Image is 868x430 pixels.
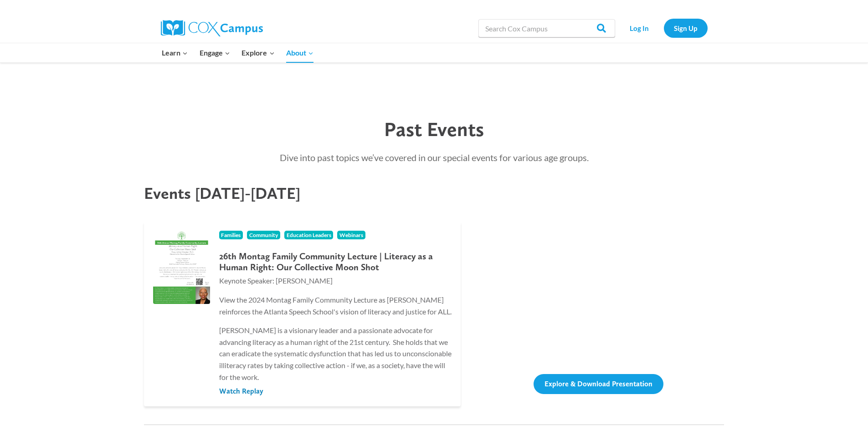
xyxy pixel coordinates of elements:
[156,43,319,62] nav: Primary Navigation
[241,47,274,59] span: Explore
[544,379,652,388] span: Explore & Download Presentation
[286,47,313,59] span: About
[247,231,280,239] span: Community
[470,220,727,365] iframe: "The Greatest Gate Keeper Is That Of Literacy" Dr. Tracy White Weeden
[144,183,300,203] span: Events [DATE]-[DATE]
[144,222,461,407] a: Families Community Education Leaders Webinars 26th Montag Family Community Lecture | Literacy as ...
[337,231,365,239] span: Webinars
[162,47,188,59] span: Learn
[219,324,452,383] p: [PERSON_NAME] is a visionary leader and a passionate advocate for advancing literacy as a human r...
[200,47,230,59] span: Engage
[620,19,659,37] a: Log In
[219,275,452,287] p: Keynote Speaker: [PERSON_NAME]
[219,251,452,273] h4: 26th Montag Family Community Lecture | Literacy as a Human Right: Our Collective Moon Shot
[384,117,484,141] span: Past Events
[219,386,263,396] span: Watch Replay
[478,19,615,37] input: Search Cox Campus
[144,150,724,165] p: Dive into past topics we’ve covered in our special events for various age groups.
[284,231,334,239] span: Education Leaders
[219,231,243,239] span: Families
[161,20,263,36] img: Cox Campus
[153,231,210,304] img: Montag-2024-Invite.png
[534,374,663,394] a: Explore & Download Presentation
[219,294,452,317] p: View the 2024 Montag Family Community Lecture as [PERSON_NAME] reinforces the Atlanta Speech Scho...
[664,19,708,37] a: Sign Up
[620,19,708,37] nav: Secondary Navigation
